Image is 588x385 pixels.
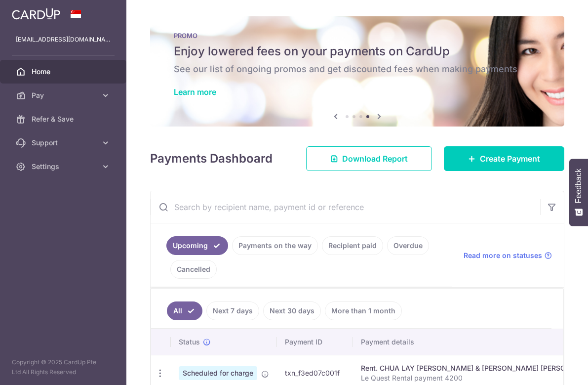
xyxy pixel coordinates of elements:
a: Next 7 days [206,301,259,320]
span: Status [179,337,200,347]
a: More than 1 month [325,301,402,320]
input: Search by recipient name, payment id or reference [151,191,540,223]
iframe: Opens a widget where you can find more information [524,355,578,380]
span: Home [32,67,97,77]
span: Create Payment [480,153,540,165]
span: Pay [32,90,97,100]
a: Create Payment [444,146,564,171]
h5: Enjoy lowered fees on your payments on CardUp [174,43,541,59]
a: Cancelled [170,260,217,279]
span: Download Report [342,153,408,165]
span: Feedback [574,169,583,203]
a: Payments on the way [232,236,318,255]
a: Overdue [387,236,429,255]
button: Feedback - Show survey [569,159,588,226]
span: Refer & Save [32,114,97,124]
span: Read more on statuses [464,251,542,260]
a: Next 30 days [263,301,321,320]
p: [EMAIL_ADDRESS][DOMAIN_NAME] [16,35,111,44]
img: CardUp [12,8,60,20]
span: Scheduled for charge [179,366,257,380]
a: Learn more [174,87,216,97]
th: Payment ID [277,329,353,355]
a: Recipient paid [322,236,383,255]
span: Settings [32,162,97,171]
img: Latest Promos banner [150,16,564,127]
p: PROMO [174,32,541,40]
a: Upcoming [166,236,228,255]
a: All [167,301,202,320]
span: Support [32,138,97,148]
h6: See our list of ongoing promos and get discounted fees when making payments [174,63,541,75]
a: Download Report [306,146,432,171]
a: Read more on statuses [464,251,552,260]
h4: Payments Dashboard [150,150,273,168]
